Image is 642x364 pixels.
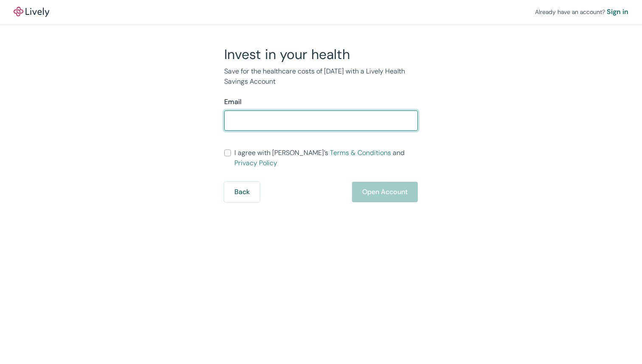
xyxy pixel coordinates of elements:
a: LivelyLively [14,7,49,17]
a: Privacy Policy [234,158,277,167]
button: Back [224,182,260,202]
img: Lively [14,7,49,17]
p: Save for the healthcare costs of [DATE] with a Lively Health Savings Account [224,66,418,87]
a: Terms & Conditions [330,148,391,157]
h2: Invest in your health [224,46,418,63]
span: I agree with [PERSON_NAME]’s and [234,148,418,168]
label: Email [224,97,242,107]
a: Sign in [607,7,628,17]
div: Already have an account? [535,7,628,17]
